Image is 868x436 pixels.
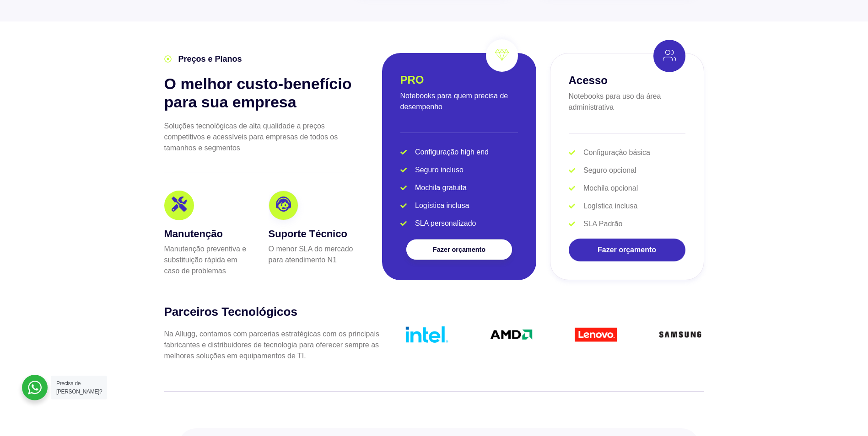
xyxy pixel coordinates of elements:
[569,239,685,261] a: Fazer orçamento
[581,147,650,158] span: Configuração básica
[703,319,868,436] div: Widget de chat
[703,319,868,436] iframe: Chat Widget
[581,218,622,229] span: SLA Padrão
[269,244,355,266] p: O menor SLA do mercado para atendimento N1
[413,147,489,158] span: Configuração high end
[413,200,469,211] span: Logística inclusa
[569,91,685,113] p: Notebooks para uso da área administrativa
[400,74,424,86] h2: PRO
[269,226,355,241] h3: Suporte Técnico
[400,90,518,112] p: Notebooks para quem precisa de desempenho
[656,311,704,359] img: Title
[487,311,535,359] img: Title
[572,311,620,359] img: Title
[164,226,250,241] h3: Manutenção
[164,329,380,362] p: Na Allugg, contamos com parcerias estratégicas com os principais fabricantes e distribuidores de ...
[581,183,638,194] span: Mochila opcional
[569,74,608,86] h2: Acesso
[413,218,476,229] span: SLA personalizado
[598,246,656,254] span: Fazer orçamento
[164,74,355,112] h2: O melhor custo-benefício para sua empresa
[413,165,464,175] span: Seguro incluso
[164,121,355,154] p: Soluções tecnológicas de alta qualidade a preços competitivos e acessíveis para empresas de todos...
[432,246,485,253] span: Fazer orçamento
[403,311,451,359] img: Title
[56,380,102,395] span: Precisa de [PERSON_NAME]?
[581,201,637,212] span: Logística inclusa
[176,53,242,65] span: Preços e Planos
[164,304,380,320] h2: Parceiros Tecnológicos
[581,165,636,176] span: Seguro opcional
[406,239,512,260] a: Fazer orçamento
[164,244,250,276] p: Manutenção preventiva e substituição rápida em caso de problemas
[413,182,467,193] span: Mochila gratuita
